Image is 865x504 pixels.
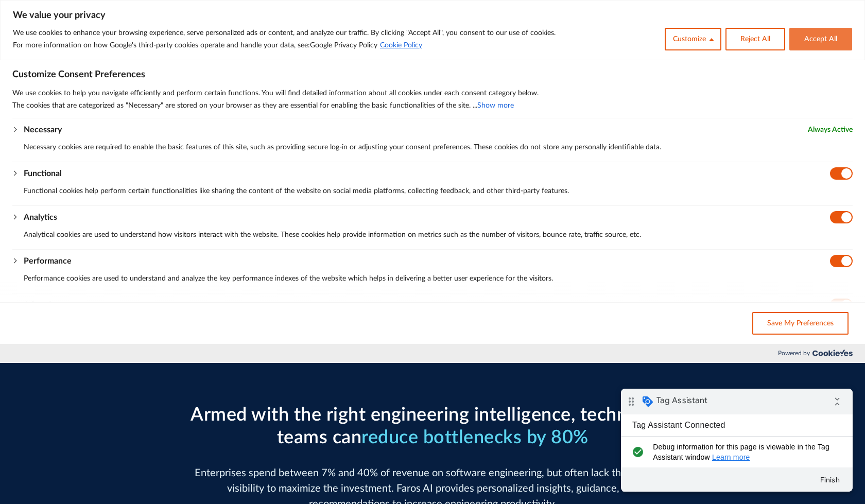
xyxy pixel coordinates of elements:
span: Always Active [808,124,853,136]
a: Cookie Policy [379,41,423,49]
p: Performance cookies are used to understand and analyze the key performance indexes of the website... [24,272,853,285]
p: The cookies that are categorized as "Necessary" are stored on your browser as they are essential ... [12,99,853,112]
p: We use cookies to enhance your browsing experience, serve personalized ads or content, and analyz... [13,27,556,39]
img: Cookieyes logo [812,350,853,356]
p: Functional cookies help perform certain functionalities like sharing the content of the website o... [24,185,853,197]
p: We use cookies to help you navigate efficiently and perform certain functions. You will find deta... [12,87,853,99]
button: Save My Preferences [752,312,849,335]
p: We value your privacy [13,9,852,22]
input: Disable Functional [830,167,853,180]
input: Disable Analytics [830,211,853,223]
a: Google Privacy Policy [310,42,377,49]
i: Collapse debug badge [206,3,227,23]
button: Performance [24,255,72,267]
a: Learn more [91,64,129,73]
span: Customize Consent Preferences [12,68,145,81]
button: Reject All [725,28,785,50]
span: Tag Assistant [36,7,86,17]
h2: Armed with the right engineering intelligence, technology teams can [185,404,680,448]
button: Customize [665,28,721,50]
span: Debug information for this page is viewable in the Tag Assistant window [32,53,215,74]
button: Show more [477,99,514,112]
button: Analytics [24,211,57,223]
p: Analytical cookies are used to understand how visitors interact with the website. These cookies h... [24,229,853,241]
input: Disable Performance [830,255,853,267]
button: Accept All [789,28,852,50]
p: For more information on how Google's third-party cookies operate and handle your data, see: [13,39,556,51]
button: Necessary [24,124,62,136]
i: check_circle [8,53,25,74]
button: Functional [24,167,62,180]
span: reduce bottlenecks by 80% [361,428,589,447]
p: Necessary cookies are required to enable the basic features of this site, such as providing secur... [24,141,853,153]
button: Finish [191,82,228,100]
